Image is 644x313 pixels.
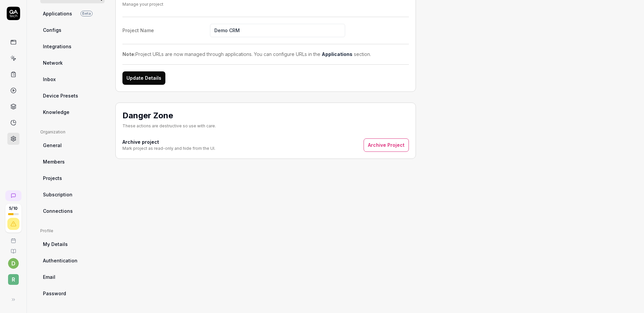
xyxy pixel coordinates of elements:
[43,191,72,198] span: Subscription
[122,1,186,7] div: Manage your project
[122,138,215,145] h4: Archive project
[40,57,105,69] a: Network
[43,207,73,214] span: Connections
[40,40,105,53] a: Integrations
[122,145,215,151] div: Mark project as read-only and hide from the UI.
[122,110,216,122] h2: Danger Zone
[43,241,68,248] span: My Details
[40,129,105,135] div: Organization
[43,158,65,165] span: Members
[43,76,56,83] span: Inbox
[43,257,77,264] span: Authentication
[43,92,78,99] span: Device Presets
[40,172,105,184] a: Projects
[43,142,62,149] span: General
[122,51,409,58] div: Project URLs are now managed through applications. You can configure URLs in the section.
[43,290,66,297] span: Password
[43,175,62,182] span: Projects
[40,106,105,118] a: Knowledge
[3,233,24,243] a: Book a call with us
[43,59,63,66] span: Network
[40,7,105,20] a: ApplicationsBeta
[40,271,105,283] a: Email
[5,190,21,201] a: New conversation
[43,273,55,280] span: Email
[122,27,210,34] div: Project Name
[43,10,72,17] span: Applications
[43,43,71,50] span: Integrations
[40,89,105,102] a: Device Presets
[40,24,105,36] a: Configs
[122,123,216,129] div: These actions are destructive so use with care.
[40,287,105,300] a: Password
[3,243,24,254] a: Documentation
[3,269,24,286] button: R
[40,139,105,151] a: General
[40,188,105,201] a: Subscription
[122,51,136,57] strong: Note:
[9,206,17,210] span: 5 / 10
[40,73,105,85] a: Inbox
[40,238,105,250] a: My Details
[8,258,19,269] button: d
[40,228,105,234] div: Profile
[43,26,61,34] span: Configs
[8,274,19,285] span: R
[40,155,105,168] a: Members
[40,205,105,217] a: Connections
[122,71,165,85] button: Update Details
[364,138,409,152] button: Archive Project
[43,109,69,116] span: Knowledge
[80,11,93,16] span: Beta
[322,51,353,57] a: Applications
[210,24,345,37] input: Project Name
[40,254,105,267] a: Authentication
